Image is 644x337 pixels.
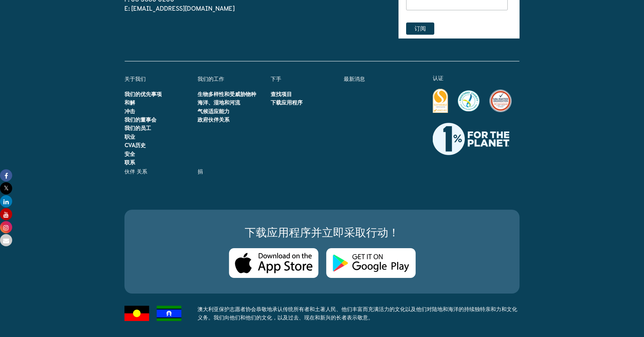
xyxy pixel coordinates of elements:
[344,76,365,82] a: 最新消息
[406,22,434,35] input: 订阅
[198,108,230,114] a: 气候适应能力
[433,74,520,83] p: 认证
[124,99,135,106] a: 和解
[124,151,135,157] a: 安全
[198,117,230,123] a: 政府伙伴关系
[198,99,240,106] a: 海洋、湿地和河流
[124,91,162,97] a: 我们的优先事项
[198,305,520,322] p: 澳大利亚保护志愿者协会恭敬地承认传统所有者和土著人民、他们丰富而充满活力的文化以及他们对陆地和海洋的持续独特亲和力和文化义务。我们向他们和他们的文化，以及过去、现在和新兴的长者表示敬意。
[198,168,203,175] a: 捐
[271,76,281,82] a: 下手
[124,108,135,114] a: 冲击
[326,248,416,278] img: Android 商店徽标
[124,306,182,321] img: 标志
[124,5,235,12] a: E: [EMAIL_ADDRESS][DOMAIN_NAME]
[124,168,147,175] a: 伙伴 关系
[229,248,319,278] img: Apple Store 标志
[124,142,146,148] a: CVA历史
[271,99,303,106] a: 下载应用程序
[124,134,135,140] a: 职业
[198,91,256,97] a: 生物多样性和受威胁物种
[198,76,224,82] a: 我们的工作
[124,117,156,123] a: 我们的董事会
[124,76,146,82] a: 关于我们
[124,159,135,165] a: 联系
[140,225,504,241] h3: 下载应用程序并立即采取行动！
[124,125,151,131] a: 我们的员工
[271,91,292,97] a: 查找项目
